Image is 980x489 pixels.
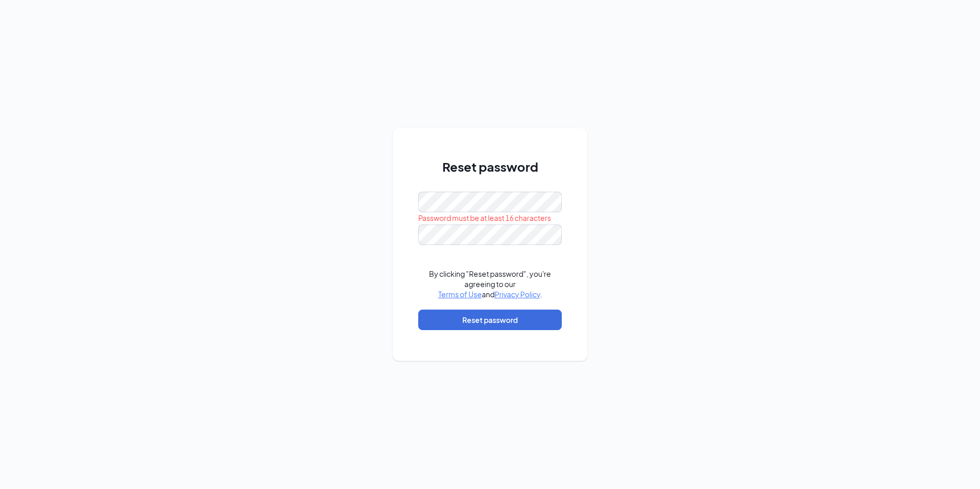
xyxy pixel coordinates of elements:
h1: Reset password [418,158,562,175]
div: By clicking "Reset password", you're agreeing to our and . [418,269,562,299]
div: Password must be at least 16 characters [418,212,562,223]
a: Terms of Use [438,290,482,299]
button: Reset password [418,310,562,330]
a: Privacy Policy [495,290,540,299]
